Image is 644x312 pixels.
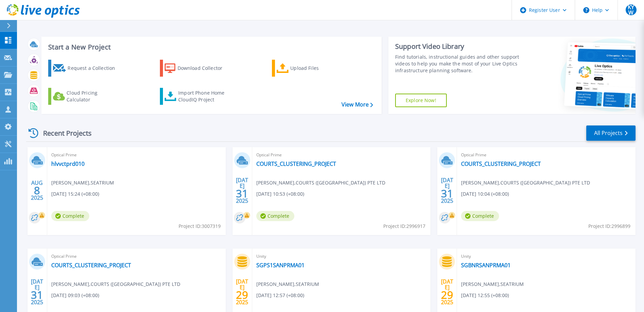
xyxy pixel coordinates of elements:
[236,279,249,304] div: [DATE] 2025
[256,160,336,167] a: COURTS_CLUSTERING_PROJECT
[236,292,248,298] span: 29
[48,43,373,51] h3: Start a New Project
[441,279,454,304] div: [DATE] 2025
[48,60,124,77] a: Request a Collection
[51,160,85,167] a: hlvvctprd010
[236,191,248,196] span: 31
[51,211,89,221] span: Complete
[51,190,99,198] span: [DATE] 15:24 (+08:00)
[461,160,541,167] a: COURTS_CLUSTERING_PROJECT
[383,222,425,230] span: Project ID: 2996917
[256,190,304,198] span: [DATE] 10:53 (+08:00)
[395,54,521,74] div: Find tutorials, instructional guides and other support videos to help you make the most of your L...
[178,90,231,103] div: Import Phone Home CloudIQ Project
[461,211,499,221] span: Complete
[256,262,305,269] a: SGPS1SANPRMA01
[160,60,236,77] a: Download Collector
[178,61,232,75] div: Download Collector
[441,292,453,298] span: 29
[461,253,631,260] span: Unity
[395,42,521,51] div: Support Video Library
[26,125,101,141] div: Recent Projects
[179,222,221,230] span: Project ID: 3007319
[51,280,180,288] span: [PERSON_NAME] , COURTS ([GEOGRAPHIC_DATA]) PTE LTD
[256,292,304,299] span: [DATE] 12:57 (+08:00)
[68,61,122,75] div: Request a Collection
[236,178,249,203] div: [DATE] 2025
[342,101,373,108] a: View More
[31,279,43,304] div: [DATE] 2025
[272,60,348,77] a: Upload Files
[461,292,509,299] span: [DATE] 12:55 (+08:00)
[461,280,524,288] span: [PERSON_NAME] , SEATRIUM
[441,178,454,203] div: [DATE] 2025
[256,151,427,159] span: Optical Prime
[626,4,637,15] span: KYW
[461,262,511,269] a: SGBNRSANPRMA01
[256,211,294,221] span: Complete
[31,178,43,203] div: AUG 2025
[51,179,114,187] span: [PERSON_NAME] , SEATRIUM
[256,280,319,288] span: [PERSON_NAME] , SEATRIUM
[395,94,447,107] a: Explore Now!
[51,262,131,269] a: COURTS_CLUSTERING_PROJECT
[51,292,99,299] span: [DATE] 09:03 (+08:00)
[461,179,590,187] span: [PERSON_NAME] , COURTS ([GEOGRAPHIC_DATA]) PTE LTD
[256,179,385,187] span: [PERSON_NAME] , COURTS ([GEOGRAPHIC_DATA]) PTE LTD
[588,222,630,230] span: Project ID: 2996899
[48,88,124,105] a: Cloud Pricing Calculator
[51,151,222,159] span: Optical Prime
[461,190,509,198] span: [DATE] 10:04 (+08:00)
[441,191,453,196] span: 31
[586,125,636,141] a: All Projects
[34,188,40,193] span: 8
[461,151,631,159] span: Optical Prime
[51,253,222,260] span: Optical Prime
[256,253,427,260] span: Unity
[67,90,121,103] div: Cloud Pricing Calculator
[290,61,345,75] div: Upload Files
[31,292,43,298] span: 31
